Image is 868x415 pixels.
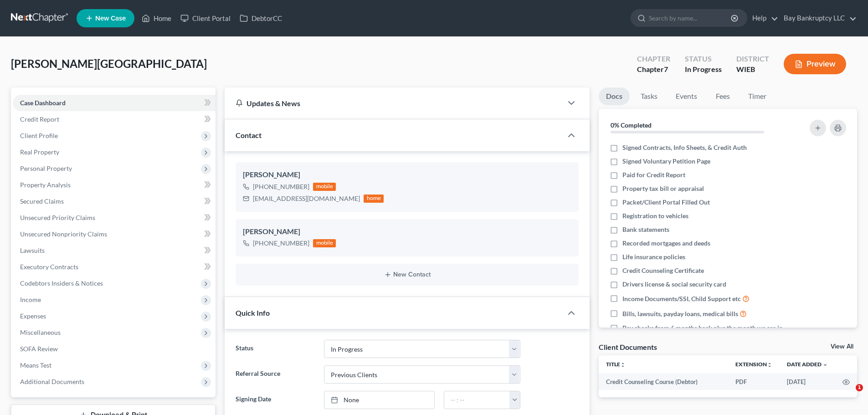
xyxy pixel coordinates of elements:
div: home [364,195,384,203]
span: [PERSON_NAME][GEOGRAPHIC_DATA] [11,57,207,70]
span: New Case [95,15,126,22]
td: Credit Counseling Course (Debtor) [599,374,728,390]
a: Client Portal [176,10,235,26]
a: Credit Report [13,111,216,128]
div: Updates & News [236,98,551,108]
a: Date Added expand_more [787,361,828,368]
a: Help [748,10,778,26]
div: Chapter [637,64,670,75]
div: [EMAIL_ADDRESS][DOMAIN_NAME] [253,194,360,203]
span: Contact [236,131,262,139]
a: Lawsuits [13,242,216,259]
span: Client Profile [20,132,58,139]
div: Status [685,54,722,64]
i: unfold_more [620,362,626,368]
span: Unsecured Nonpriority Claims [20,230,107,238]
div: mobile [313,239,336,247]
a: SOFA Review [13,341,216,357]
span: Real Property [20,148,59,156]
a: Case Dashboard [13,95,216,111]
div: [PHONE_NUMBER] [253,239,309,248]
td: [DATE] [780,374,835,390]
a: Titleunfold_more [606,361,626,368]
span: Income [20,296,41,303]
span: Recorded mortgages and deeds [622,239,710,248]
span: Codebtors Insiders & Notices [20,279,103,287]
div: [PHONE_NUMBER] [253,182,309,191]
span: Means Test [20,361,51,369]
span: Additional Documents [20,378,84,385]
i: expand_more [822,362,828,368]
a: Events [668,87,704,105]
div: In Progress [685,64,722,75]
div: Client Documents [599,342,657,352]
label: Signing Date [231,391,319,409]
span: Credit Report [20,115,59,123]
a: Unsecured Priority Claims [13,210,216,226]
span: Drivers license & social security card [622,280,726,289]
span: Signed Voluntary Petition Page [622,157,710,166]
span: Lawsuits [20,246,45,254]
div: WIEB [736,64,769,75]
span: Property tax bill or appraisal [622,184,704,193]
div: District [736,54,769,64]
span: Property Analysis [20,181,71,189]
span: Registration to vehicles [622,211,688,220]
input: Search by name... [649,10,732,26]
a: Tasks [633,87,665,105]
a: Bay Bankruptcy LLC [779,10,857,26]
label: Status [231,340,319,358]
div: mobile [313,183,336,191]
span: Unsecured Priority Claims [20,214,95,221]
span: Secured Claims [20,197,64,205]
a: Unsecured Nonpriority Claims [13,226,216,242]
input: -- : -- [444,391,510,409]
a: Docs [599,87,630,105]
a: None [324,391,434,409]
div: [PERSON_NAME] [243,226,571,237]
span: Credit Counseling Certificate [622,266,704,275]
strong: 0% Completed [611,121,652,129]
span: Personal Property [20,164,72,172]
a: Timer [741,87,774,105]
span: Quick Info [236,308,270,317]
span: Life insurance policies [622,252,685,261]
a: Fees [708,87,737,105]
span: Executory Contracts [20,263,78,271]
span: Paid for Credit Report [622,170,685,179]
label: Referral Source [231,365,319,384]
div: [PERSON_NAME] [243,169,571,180]
span: Bank statements [622,225,669,234]
iframe: Intercom live chat [837,384,859,406]
a: Executory Contracts [13,259,216,275]
a: View All [831,343,853,350]
a: Property Analysis [13,177,216,193]
td: PDF [728,374,780,390]
span: 1 [856,384,863,391]
div: Chapter [637,54,670,64]
a: Secured Claims [13,193,216,210]
span: SOFA Review [20,345,58,353]
a: Extensionunfold_more [735,361,772,368]
span: Packet/Client Portal Filled Out [622,198,710,207]
a: Home [137,10,176,26]
span: Pay checks from 6 months back plus the month we are in [622,323,783,333]
span: Bills, lawsuits, payday loans, medical bills [622,309,738,318]
span: Signed Contracts, Info Sheets, & Credit Auth [622,143,747,152]
span: Income Documents/SSI, Child Support etc [622,294,741,303]
span: Expenses [20,312,46,320]
span: 7 [664,65,668,73]
span: Case Dashboard [20,99,66,107]
a: DebtorCC [235,10,287,26]
button: New Contact [243,271,571,278]
button: Preview [784,54,846,74]
span: Miscellaneous [20,328,61,336]
i: unfold_more [767,362,772,368]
